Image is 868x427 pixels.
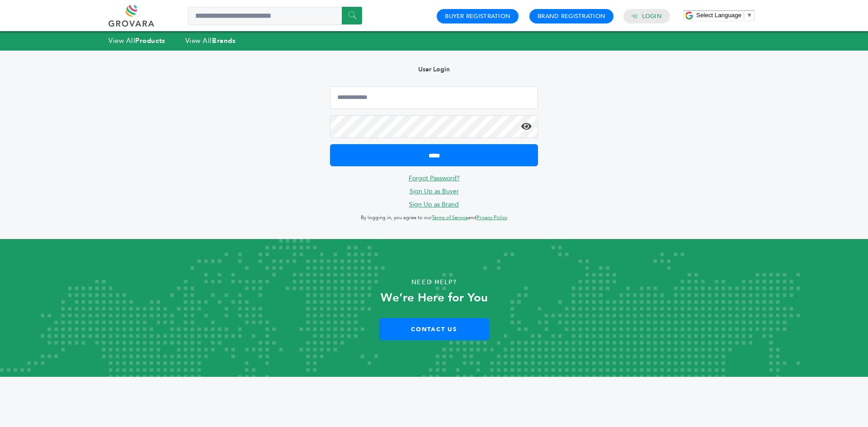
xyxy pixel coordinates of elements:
a: View AllProducts [108,36,165,45]
a: Select Language​ [696,12,752,19]
input: Search a product or brand... [188,7,362,25]
strong: We’re Here for You [381,290,488,306]
a: Sign Up as Buyer [410,187,459,196]
strong: Products [135,36,165,45]
a: Login [642,12,662,20]
a: Sign Up as Brand [409,200,459,209]
a: Contact Us [379,318,489,340]
a: Brand Registration [538,12,605,20]
p: By logging in, you agree to our and [330,212,538,223]
b: User Login [418,65,450,74]
a: View AllBrands [185,36,236,45]
a: Forgot Password? [409,174,460,183]
p: Need Help? [43,276,825,289]
input: Email Address [330,86,538,109]
a: Privacy Policy [476,214,507,221]
a: Terms of Service [432,214,468,221]
strong: Brands [212,36,236,45]
a: Buyer Registration [445,12,510,20]
span: Select Language [696,12,741,19]
input: Password [330,115,538,138]
span: ▼ [746,12,752,19]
